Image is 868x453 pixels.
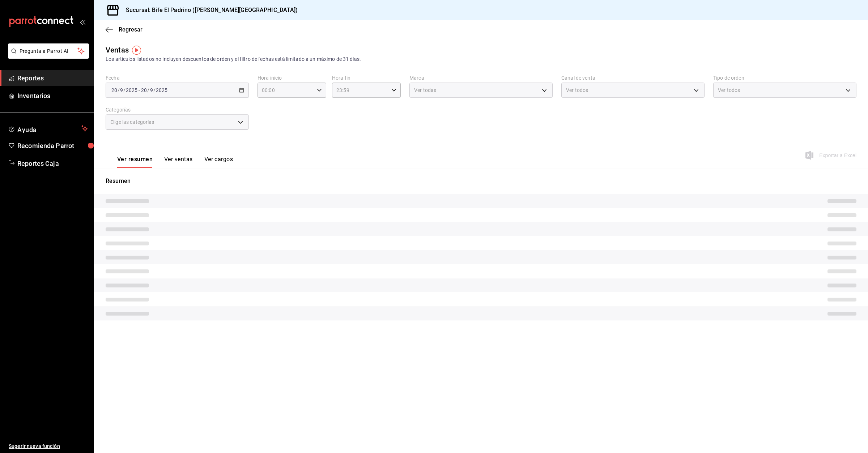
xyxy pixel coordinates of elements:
[561,75,705,80] label: Canal de venta
[106,45,129,55] div: Ventas
[106,177,856,185] p: Resumen
[120,87,123,93] input: --
[414,87,436,94] span: Ver todas
[164,156,193,168] button: Ver ventas
[17,73,88,83] span: Reportes
[332,75,401,80] label: Hora fin
[156,87,168,93] input: ----
[718,87,740,94] span: Ver todos
[139,87,140,93] span: -
[147,87,149,93] span: /
[409,75,553,80] label: Marca
[258,75,326,80] label: Hora inicio
[5,53,89,60] a: Pregunta a Parrot AI
[118,87,120,93] span: /
[204,156,233,168] button: Ver cargos
[120,6,298,14] h3: Sucursal: Bife El Padrino ([PERSON_NAME][GEOGRAPHIC_DATA])
[106,55,856,63] div: Los artículos listados no incluyen descuentos de orden y el filtro de fechas está limitado a un m...
[119,26,142,33] span: Regresar
[106,26,142,33] button: Regresar
[106,75,249,80] label: Fecha
[106,107,249,112] label: Categorías
[132,46,141,55] img: Tooltip marker
[9,442,88,450] span: Sugerir nueva función
[117,156,233,168] div: navigation tabs
[125,87,138,93] input: ----
[8,43,89,59] button: Pregunta a Parrot AI
[713,75,856,80] label: Tipo de orden
[123,87,125,93] span: /
[150,87,153,93] input: --
[110,118,154,126] span: Elige las categorías
[80,19,85,25] button: open_drawer_menu
[117,156,153,168] button: Ver resumen
[17,124,78,133] span: Ayuda
[17,159,88,168] span: Reportes Caja
[153,87,156,93] span: /
[20,47,78,55] span: Pregunta a Parrot AI
[141,87,147,93] input: --
[17,91,88,101] span: Inventarios
[17,141,88,151] span: Recomienda Parrot
[566,87,588,94] span: Ver todos
[111,87,118,93] input: --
